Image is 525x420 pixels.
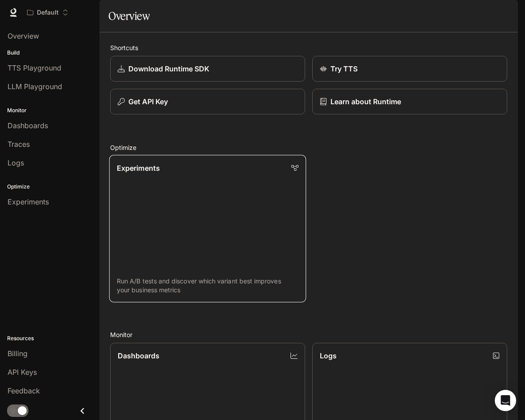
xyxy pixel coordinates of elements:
p: Learn about Runtime [330,96,401,107]
a: ExperimentsRun A/B tests and discover which variant best improves your business metrics [109,155,306,302]
a: Learn about Runtime [312,89,507,114]
button: Get API Key [110,89,305,114]
p: Try TTS [330,63,358,74]
p: Default [37,9,59,16]
p: Download Runtime SDK [128,63,209,74]
a: Download Runtime SDK [110,56,305,82]
button: Open workspace menu [23,4,72,21]
h1: Overview [108,7,150,25]
h2: Monitor [110,330,507,339]
a: Try TTS [312,56,507,82]
div: Open Intercom Messenger [495,390,516,411]
p: Get API Key [128,96,168,107]
p: Run A/B tests and discover which variant best improves your business metrics [117,277,298,294]
h2: Shortcuts [110,43,507,52]
p: Logs [320,350,337,361]
p: Dashboards [118,350,159,361]
h2: Optimize [110,143,507,152]
p: Experiments [117,163,160,173]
